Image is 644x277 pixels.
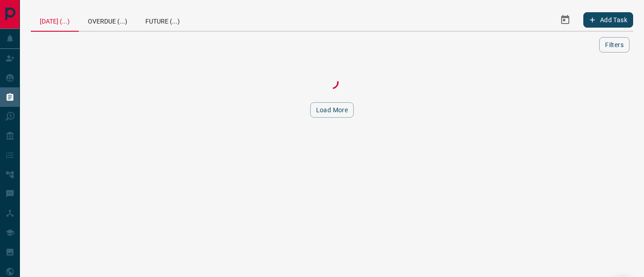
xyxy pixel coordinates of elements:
[554,9,576,31] button: Select Date Range
[31,9,79,32] div: [DATE] (...)
[310,102,354,118] button: Load More
[583,12,633,28] button: Add Task
[599,37,630,53] button: Filters
[79,9,136,31] div: Overdue (...)
[287,73,377,91] div: Loading
[136,9,189,31] div: Future (...)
